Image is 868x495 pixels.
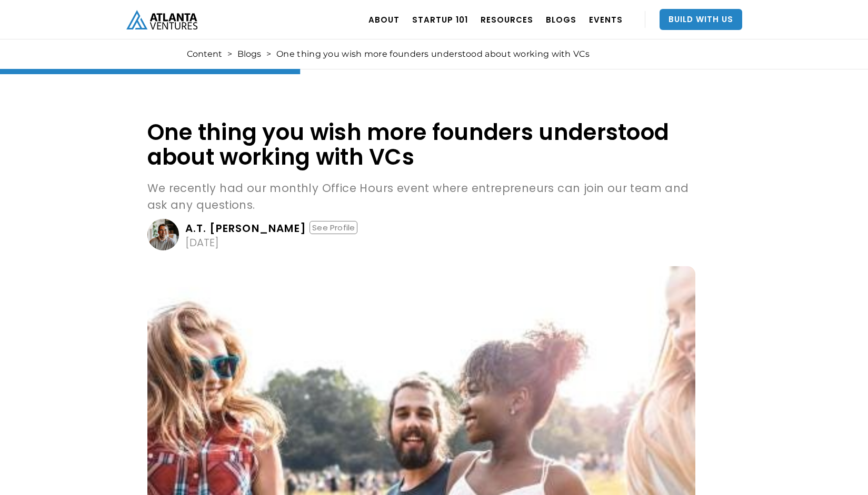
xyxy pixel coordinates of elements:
a: ABOUT [368,5,400,34]
div: One thing you wish more founders understood about working with VCs [276,49,590,59]
a: RESOURCES [481,5,533,34]
a: EVENTS [589,5,623,34]
h1: One thing you wish more founders understood about working with VCs [147,120,695,169]
p: We recently had our monthly Office Hours event where entrepreneurs can join our team and ask any ... [147,180,695,214]
div: A.T. [PERSON_NAME] [185,223,307,234]
a: Blogs [237,49,261,59]
div: > [266,49,271,59]
a: Startup 101 [412,5,468,34]
a: Build With Us [660,9,742,30]
a: Content [187,49,222,59]
div: See Profile [310,221,357,234]
div: [DATE] [185,237,219,248]
a: A.T. [PERSON_NAME]See Profile[DATE] [147,219,695,250]
a: BLOGS [546,5,576,34]
div: > [227,49,232,59]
